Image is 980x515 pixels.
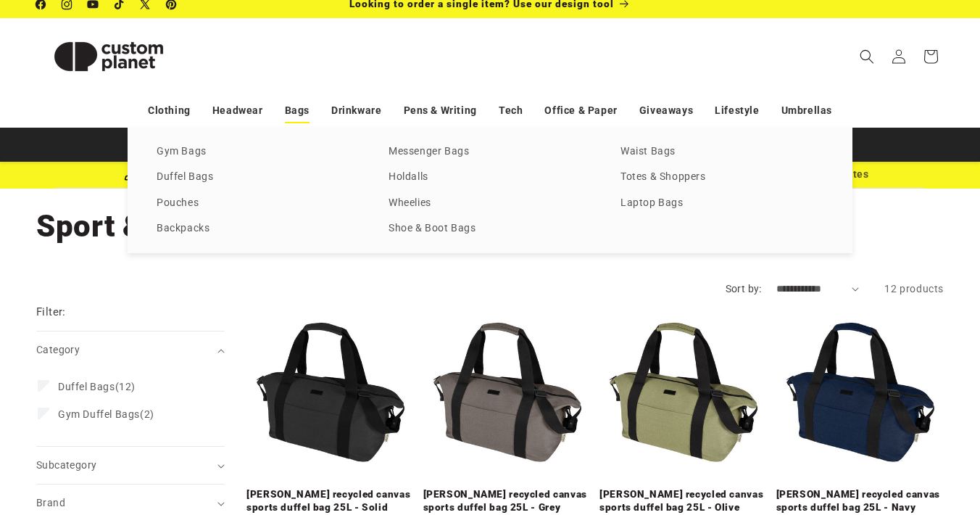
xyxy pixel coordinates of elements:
a: Duffel Bags [157,168,360,187]
a: Shoe & Boot Bags [389,219,591,239]
a: Bags [285,98,310,123]
iframe: Chat Widget [731,358,980,515]
a: Headwear [212,98,263,123]
a: Pouches [157,194,360,213]
a: Totes & Shoppers [620,168,823,187]
label: Sort by: [726,283,762,294]
a: Tech [499,98,523,123]
a: Custom Planet [31,18,187,94]
span: Brand [36,497,65,508]
span: Category [36,344,80,355]
a: Lifestyle [715,98,759,123]
span: 12 products [884,283,944,294]
span: (2) [58,408,154,421]
span: Duffel Bags [58,381,115,392]
a: Pens & Writing [404,98,477,123]
h2: Filter: [36,304,66,321]
a: Laptop Bags [620,194,823,213]
a: Giveaways [639,98,693,123]
a: Gym Bags [157,142,360,162]
img: Custom Planet [36,24,181,89]
a: Office & Paper [544,98,617,123]
a: Messenger Bags [389,142,591,162]
a: Waist Bags [620,142,823,162]
summary: Category (0 selected) [36,331,225,368]
a: Wheelies [389,194,591,213]
a: Clothing [148,98,191,123]
summary: Subcategory (0 selected) [36,447,225,484]
a: Umbrellas [781,98,832,123]
summary: Search [851,41,883,73]
span: Subcategory [36,459,96,471]
a: Holdalls [389,168,591,187]
a: [PERSON_NAME] recycled canvas sports duffel bag 25L - Grey [423,488,591,514]
span: Gym Duffel Bags [58,408,140,420]
span: (12) [58,380,136,393]
a: Drinkware [331,98,381,123]
a: Backpacks [157,219,360,239]
a: [PERSON_NAME] recycled canvas sports duffel bag 25L - Olive [599,488,768,514]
